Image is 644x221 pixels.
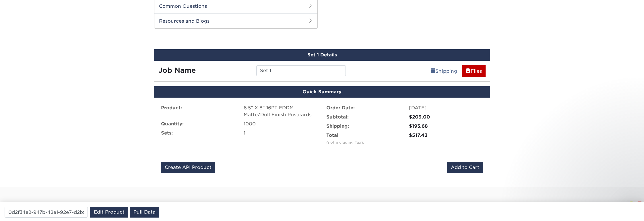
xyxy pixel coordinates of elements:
div: 6.5" X 8" 16PT EDDM Matte/Dull Finish Postcards [244,104,318,118]
a: Pull Data [130,207,159,218]
input: Create API Product [161,162,215,173]
label: Total [326,132,364,146]
a: Shipping [427,65,461,77]
label: Sets: [161,130,173,137]
div: $193.68 [409,123,483,130]
input: Enter a job name [256,65,346,76]
div: Quick Summary [154,86,490,98]
iframe: Intercom live chat [624,202,638,215]
span: files [466,68,471,74]
h2: Resources and Blogs [154,13,317,28]
div: 1000 [244,121,318,127]
a: Edit Product [90,207,128,218]
strong: Job Name [158,66,196,74]
label: Order Date: [326,104,355,111]
div: $209.00 [409,114,483,121]
a: Files [462,65,486,77]
div: 1 [244,130,318,137]
div: $517.43 [409,132,483,139]
label: Quantity: [161,121,184,127]
input: Add to Cart [447,162,483,173]
div: Set 1 Details [154,49,490,61]
div: [DATE] [409,104,483,111]
label: Product: [161,104,182,111]
span: shipping [431,68,435,74]
label: Subtotal: [326,114,349,121]
label: Shipping: [326,123,349,130]
small: (not including Tax): [326,140,364,145]
span: 11 [636,202,643,206]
